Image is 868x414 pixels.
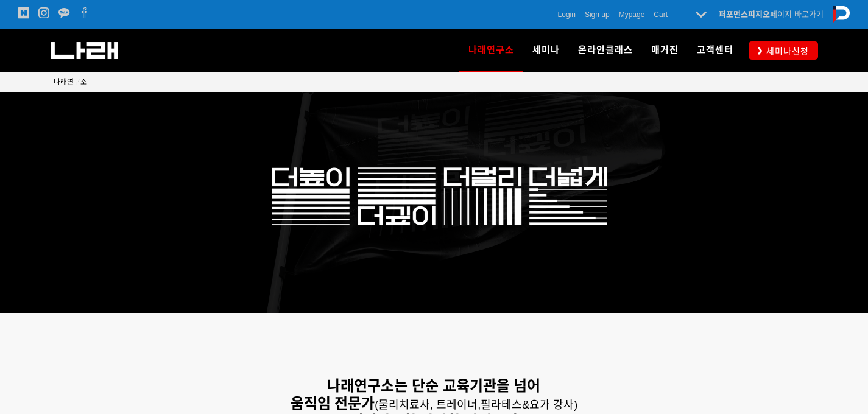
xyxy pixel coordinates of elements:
a: Sign up [585,9,610,21]
a: 고객센터 [688,29,743,72]
strong: 움직임 전문가 [291,395,375,412]
a: Login [558,9,576,21]
span: 세미나신청 [763,45,809,57]
a: 퍼포먼스피지오페이지 바로가기 [719,10,824,19]
span: 온라인클래스 [578,44,633,55]
span: 물리치료사, 트레이너, [378,399,481,411]
a: Cart [654,9,668,21]
a: 세미나 [523,29,569,72]
span: 고객센터 [697,44,733,55]
a: 나래연구소 [54,76,87,88]
span: 매거진 [651,44,679,55]
span: 세미나 [532,44,560,55]
a: 나래연구소 [459,29,523,72]
span: 나래연구소 [54,78,87,86]
strong: 나래연구소는 단순 교육기관을 넘어 [327,377,540,394]
a: Mypage [619,9,645,21]
span: 필라테스&요가 강사) [481,399,577,411]
span: 나래연구소 [468,40,514,60]
span: ( [375,399,481,411]
strong: 퍼포먼스피지오 [719,10,770,19]
a: 세미나신청 [749,41,818,59]
a: 매거진 [642,29,688,72]
a: 온라인클래스 [569,29,642,72]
